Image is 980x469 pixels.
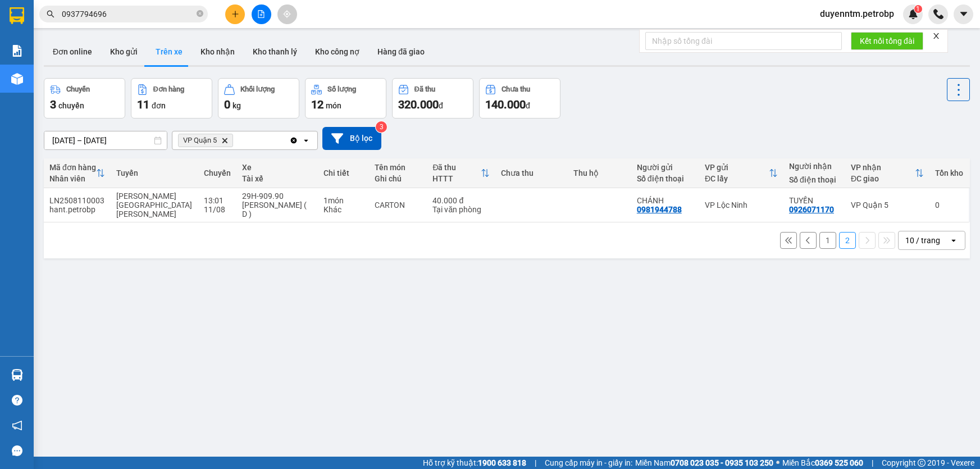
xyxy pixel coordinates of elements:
div: 0 [935,201,963,210]
span: [PERSON_NAME][GEOGRAPHIC_DATA][PERSON_NAME] [116,192,192,218]
div: Mã đơn hàng [49,163,96,172]
input: Select a date range. [44,131,167,149]
span: 11 [137,98,149,111]
strong: 1900 633 818 [478,458,526,467]
svg: Delete [221,137,228,144]
span: caret-down [959,9,969,19]
span: Kết nối tổng đài [860,35,914,47]
div: Khối lượng [240,85,275,93]
span: món [326,101,341,110]
div: VP gửi [705,163,769,172]
button: Hàng đã giao [368,38,434,65]
div: Nhân viên [49,174,96,183]
span: ⚪️ [776,461,780,465]
span: message [12,445,22,456]
div: Khác [323,205,363,214]
button: Khối lượng0kg [218,78,299,119]
span: chuyến [58,101,84,110]
span: 12 [311,98,323,111]
input: Selected VP Quận 5. [235,135,236,146]
button: Đã thu320.000đ [392,78,473,119]
svg: open [302,136,311,145]
div: Chưa thu [501,169,563,177]
span: question-circle [12,395,22,406]
div: Đơn hàng [153,85,184,93]
div: Số lượng [327,85,356,93]
div: Chi tiết [323,169,363,177]
button: Số lượng12món [305,78,386,119]
div: Đã thu [432,163,480,172]
div: 10 / trang [905,235,940,246]
img: icon-new-feature [908,9,918,19]
button: file-add [252,4,271,24]
div: Số điện thoại [637,174,694,183]
div: hant.petrobp [49,205,105,214]
button: 1 [819,232,836,249]
span: đ [439,101,443,110]
div: LN2508110003 [49,196,105,205]
button: Đơn online [44,38,101,65]
div: [PERSON_NAME] ( D ) [242,201,312,218]
div: Chuyến [204,169,231,177]
button: Kho thanh lý [244,38,306,65]
th: Toggle SortBy [44,158,111,188]
div: 40.000 đ [432,196,489,205]
span: duyenntm.petrobp [811,7,903,21]
img: warehouse-icon [11,73,23,85]
span: search [47,10,54,18]
div: Người gửi [637,163,694,172]
img: solution-icon [11,45,23,57]
span: file-add [257,10,265,18]
span: aim [283,10,291,18]
span: Miền Bắc [782,457,863,469]
span: VP Quận 5, close by backspace [178,134,233,147]
div: ĐC giao [851,174,915,183]
span: 320.000 [398,98,439,111]
button: Chưa thu140.000đ [479,78,560,119]
span: notification [12,420,22,431]
div: 0926071170 [789,205,834,214]
button: Kho nhận [192,38,244,65]
button: caret-down [954,4,973,24]
button: Kết nối tổng đài [851,32,923,50]
div: 1 món [323,196,363,205]
img: phone-icon [933,9,943,19]
span: VP Quận 5 [183,136,217,145]
div: Số điện thoại [789,175,840,184]
span: đ [526,101,530,110]
span: kg [233,101,241,110]
input: Nhập số tổng đài [645,32,842,50]
div: Người nhận [789,162,840,171]
sup: 1 [914,5,922,13]
div: VP nhận [851,163,915,172]
span: | [535,457,536,469]
th: Toggle SortBy [427,158,495,188]
div: Chưa thu [502,85,530,93]
div: Thu hộ [573,169,625,177]
div: Tuyến [116,169,193,177]
div: Tên món [375,163,422,172]
svg: open [949,236,958,245]
button: Kho công nợ [306,38,368,65]
div: 0981944788 [637,205,682,214]
button: 2 [839,232,856,249]
span: close [932,32,940,40]
button: Kho gửi [101,38,147,65]
span: 0 [224,98,230,111]
span: plus [231,10,239,18]
input: Tìm tên, số ĐT hoặc mã đơn [62,8,194,20]
span: Cung cấp máy in - giấy in: [545,457,632,469]
div: Tài xế [242,174,312,183]
div: VP Lộc Ninh [705,201,778,210]
th: Toggle SortBy [699,158,783,188]
button: Đơn hàng11đơn [131,78,212,119]
span: Hỗ trợ kỹ thuật: [423,457,526,469]
div: Đã thu [414,85,435,93]
span: 140.000 [485,98,526,111]
div: 11/08 [204,205,231,214]
div: 13:01 [204,196,231,205]
button: Trên xe [147,38,192,65]
div: CHÁNH [637,196,694,205]
div: HTTT [432,174,480,183]
img: warehouse-icon [11,369,23,381]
